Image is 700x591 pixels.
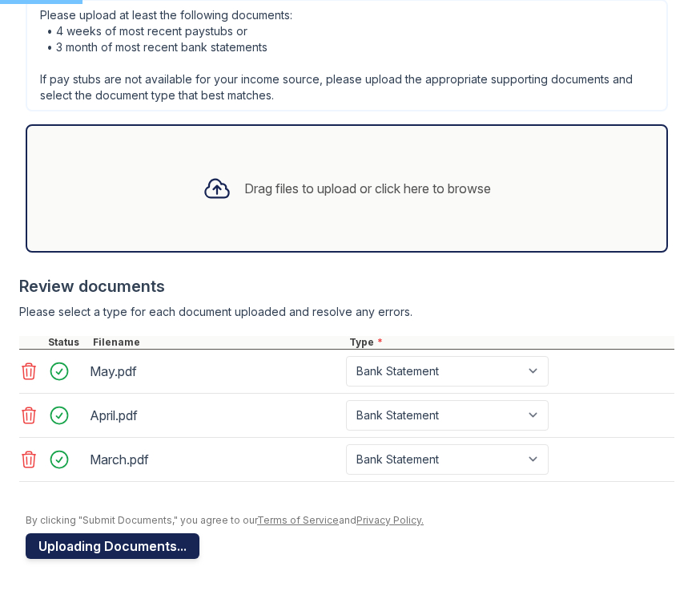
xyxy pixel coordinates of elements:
[244,179,491,198] div: Drag files to upload or click here to browse
[90,447,340,472] div: March.pdf
[90,403,340,428] div: April.pdf
[90,336,346,349] div: Filename
[19,304,674,320] div: Please select a type for each document uploaded and resolve any errors.
[356,514,424,526] a: Privacy Policy.
[26,514,674,527] div: By clicking "Submit Documents," you agree to our and
[45,336,90,349] div: Status
[19,275,674,298] div: Review documents
[26,533,199,559] button: Uploading Documents...
[346,336,674,349] div: Type
[90,358,340,384] div: May.pdf
[257,514,339,526] a: Terms of Service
